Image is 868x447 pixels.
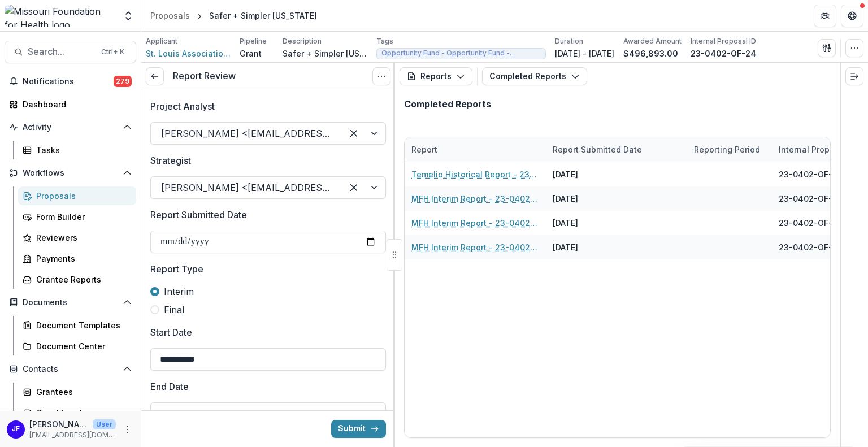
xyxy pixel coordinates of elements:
[150,99,215,113] p: Project Analyst
[404,99,491,110] h2: Completed Reports
[18,403,136,422] a: Constituents
[23,77,114,86] span: Notifications
[120,5,136,27] button: Open entity switcher
[405,144,444,155] div: Report
[687,137,772,162] div: Reporting Period
[772,137,857,162] div: Internal Proposal ID
[345,179,363,197] div: Clear selected options
[623,36,682,46] p: Awarded Amount
[411,241,539,253] a: MFH Interim Report - 23-0402-OF-24
[553,193,578,205] div: [DATE]
[331,420,386,438] button: Submit
[18,186,136,205] a: Proposals
[553,217,578,229] div: [DATE]
[411,168,539,180] a: Temelio Historical Report - 23-0402-OF-24
[5,360,136,378] button: Open Contacts
[36,407,127,419] div: Constituents
[18,228,136,247] a: Reviewers
[5,95,136,114] a: Dashboard
[23,298,118,307] span: Documents
[553,241,578,253] div: [DATE]
[12,426,20,433] div: Jean Freeman-Crawford
[381,49,541,57] span: Opportunity Fund - Opportunity Fund - Grants/Contracts
[150,326,192,339] p: Start Date
[553,168,578,180] div: [DATE]
[411,193,539,205] a: MFH Interim Report - 23-0402-OF-24
[36,319,127,331] div: Document Templates
[482,67,587,85] button: Completed Reports
[150,262,203,276] p: Report Type
[546,137,687,162] div: Report Submitted Date
[150,10,190,21] div: Proposals
[691,36,756,46] p: Internal Proposal ID
[772,144,857,155] div: Internal Proposal ID
[5,41,136,63] button: Search...
[405,137,546,162] div: Report
[28,46,94,57] span: Search...
[18,316,136,335] a: Document Templates
[546,144,649,155] div: Report Submitted Date
[687,144,767,155] div: Reporting Period
[23,364,118,374] span: Contacts
[146,36,177,46] p: Applicant
[345,124,363,142] div: Clear selected options
[372,67,390,85] button: Options
[209,10,317,21] div: Safer + Simpler [US_STATE]
[36,253,127,264] div: Payments
[120,423,134,436] button: More
[150,380,189,393] p: End Date
[164,285,194,298] span: Interim
[23,168,118,178] span: Workflows
[18,141,136,159] a: Tasks
[18,270,136,289] a: Grantee Reports
[164,303,184,316] span: Final
[114,76,132,87] span: 279
[36,274,127,285] div: Grantee Reports
[779,193,843,205] div: 23-0402-OF-24
[146,7,322,24] nav: breadcrumb
[93,419,116,429] p: User
[240,36,267,46] p: Pipeline
[411,217,539,229] a: MFH Interim Report - 23-0402-OF-24
[691,47,756,59] p: 23-0402-OF-24
[779,168,843,180] div: 23-0402-OF-24
[814,5,836,27] button: Partners
[36,190,127,202] div: Proposals
[5,5,116,27] img: Missouri Foundation for Health logo
[18,383,136,401] a: Grantees
[36,340,127,352] div: Document Center
[555,47,614,59] p: [DATE] - [DATE]
[841,5,863,27] button: Get Help
[18,207,136,226] a: Form Builder
[150,154,191,167] p: Strategist
[779,217,843,229] div: 23-0402-OF-24
[5,164,136,182] button: Open Workflows
[36,144,127,156] div: Tasks
[99,46,127,58] div: Ctrl + K
[5,293,136,311] button: Open Documents
[283,47,367,59] p: Safer + Simpler [US_STATE] seeks to develop and pass legislation to create a state building code ...
[555,36,583,46] p: Duration
[283,36,322,46] p: Description
[5,72,136,90] button: Notifications279
[23,98,127,110] div: Dashboard
[623,47,678,59] p: $496,893.00
[5,118,136,136] button: Open Activity
[29,418,88,430] p: [PERSON_NAME]
[18,337,136,355] a: Document Center
[400,67,472,85] button: Reports
[240,47,262,59] p: Grant
[376,36,393,46] p: Tags
[36,232,127,244] div: Reviewers
[18,249,136,268] a: Payments
[29,430,116,440] p: [EMAIL_ADDRESS][DOMAIN_NAME]
[779,241,843,253] div: 23-0402-OF-24
[146,7,194,24] a: Proposals
[146,47,231,59] a: St. Louis Association of REALTORS
[36,211,127,223] div: Form Builder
